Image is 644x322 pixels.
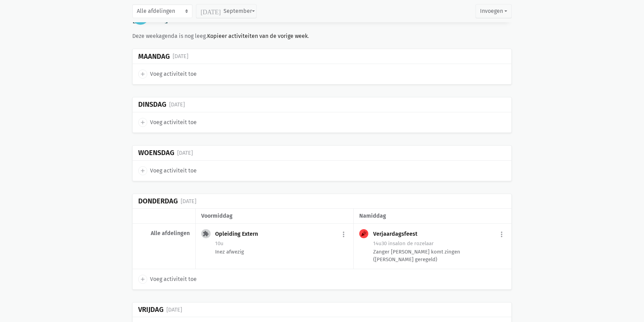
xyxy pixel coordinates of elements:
[373,231,423,238] div: Verjaardagsfeest
[388,240,393,247] span: in
[476,4,512,18] button: Invoegen
[203,231,209,237] i: extension
[138,100,166,108] div: Dinsdag
[138,230,190,237] div: Alle afdelingen
[201,8,221,14] i: [DATE]
[196,4,256,18] button: September
[140,119,146,126] i: add
[359,211,506,220] div: namiddag
[215,248,347,256] div: Inez afwezig
[138,118,197,127] a: add Voeg activiteit toe
[138,166,197,175] a: add Voeg activiteit toe
[207,33,308,39] a: Kopieer activiteiten van de vorige week
[138,275,197,284] a: add Voeg activiteit toe
[138,149,174,157] div: Woensdag
[150,118,197,127] span: Voeg activiteit toe
[361,231,367,237] i: celebration
[169,100,185,109] div: [DATE]
[138,70,197,79] a: add Voeg activiteit toe
[201,211,347,220] div: voormiddag
[132,32,512,41] div: Deze weekagenda is nog leeg. .
[138,306,164,314] div: Vrijdag
[140,276,146,282] i: add
[154,10,216,23] div: tot
[150,70,197,79] span: Voeg activiteit toe
[373,240,387,247] span: 14u30
[140,71,146,77] i: add
[150,166,197,175] span: Voeg activiteit toe
[166,305,182,314] div: [DATE]
[138,53,170,61] div: Maandag
[177,148,193,158] div: [DATE]
[138,197,178,205] div: Donderdag
[388,240,434,247] span: salon de rozelaar
[215,240,223,247] span: 10u
[150,275,197,284] span: Voeg activiteit toe
[215,231,264,238] div: Opleiding Extern
[181,197,196,206] div: [DATE]
[140,168,146,174] i: add
[173,52,188,61] div: [DATE]
[373,248,506,263] div: Zanger [PERSON_NAME] komt zingen ([PERSON_NAME] geregeld)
